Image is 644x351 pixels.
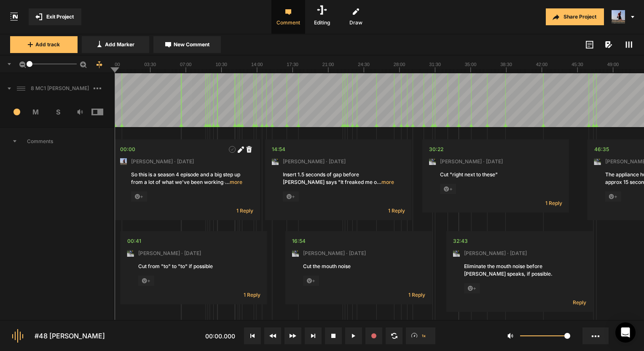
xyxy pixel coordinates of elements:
[153,36,221,53] button: New Comment
[406,327,435,344] button: 1x
[10,36,78,53] button: Add track
[536,62,548,67] text: 42:00
[236,207,253,214] span: 1 Reply
[358,62,370,67] text: 24:30
[605,191,621,202] span: +
[174,41,209,48] span: New Comment
[303,263,414,270] div: Cut the mouth noise
[615,322,636,343] div: Open Intercom Messenger
[440,184,456,194] span: +
[120,158,127,165] img: ACg8ocJ5zrP0c3SJl5dKscm-Goe6koz8A9fWD7dpguHuX8DX5VIxymM=s96-c
[283,191,299,202] span: +
[573,299,586,306] span: Reply
[322,62,334,67] text: 21:00
[251,62,263,67] text: 14:00
[225,178,242,186] span: more
[546,8,604,25] button: Share Project
[377,179,381,185] span: …
[46,13,74,21] span: Exit Project
[283,158,346,165] span: [PERSON_NAME] · [DATE]
[572,62,583,67] text: 45:30
[377,178,394,186] span: more
[465,62,477,67] text: 35:00
[82,36,149,53] button: Add Marker
[440,171,551,178] div: Cut "right next to these"
[500,62,512,67] text: 38:30
[205,332,235,340] span: 00:00.000
[244,291,260,298] span: 1 Reply
[127,237,141,245] div: 00:41.436
[138,276,154,286] span: +
[612,10,625,24] img: ACg8ocJ5zrP0c3SJl5dKscm-Goe6koz8A9fWD7dpguHuX8DX5VIxymM=s96-c
[144,62,156,67] text: 03:30
[272,158,279,165] img: ACg8ocLxXzHjWyafR7sVkIfmxRufCxqaSAR27SDjuE-ggbMy1qqdgD8=s96-c
[180,62,192,67] text: 07:00
[131,158,194,165] span: [PERSON_NAME] · [DATE]
[408,291,425,298] span: 1 Reply
[464,250,527,257] span: [PERSON_NAME] · [DATE]
[272,145,285,154] div: 14:54.773
[292,237,306,245] div: 16:54.384
[388,207,405,214] span: 1 Reply
[29,8,81,25] button: Exit Project
[303,250,366,257] span: [PERSON_NAME] · [DATE]
[594,145,609,154] div: 46:35.688
[287,62,298,67] text: 17:30
[225,179,230,185] span: …
[292,250,299,257] img: ACg8ocLxXzHjWyafR7sVkIfmxRufCxqaSAR27SDjuE-ggbMy1qqdgD8=s96-c
[35,41,60,48] span: Add track
[215,62,227,67] text: 10:30
[120,145,135,154] div: 00:00.000
[303,276,319,286] span: +
[394,62,405,67] text: 28:00
[138,250,201,257] span: [PERSON_NAME] · [DATE]
[47,107,69,117] span: S
[594,158,601,165] img: ACg8ocLxXzHjWyafR7sVkIfmxRufCxqaSAR27SDjuE-ggbMy1qqdgD8=s96-c
[131,171,242,186] div: So this is a season 4 episode and a big step up from a lot of what we've been working on. Obvious...
[545,199,562,207] span: 1 Reply
[464,283,480,293] span: +
[138,263,250,270] div: Cut from "to" to "to" if possible
[131,191,147,202] span: +
[440,158,503,165] span: [PERSON_NAME] · [DATE]
[429,62,441,67] text: 31:30
[607,62,619,67] text: 49:00
[105,41,134,48] span: Add Marker
[283,171,394,186] div: Insert 1.5 seconds of gap before [PERSON_NAME] says "It freaked me out!" And cut the two "it it" ...
[27,85,94,92] span: 8 MC1 [PERSON_NAME]
[25,107,47,117] span: M
[464,263,575,278] div: Eliminate the mouth noise before [PERSON_NAME] speaks, if possible.
[127,250,134,257] img: ACg8ocLxXzHjWyafR7sVkIfmxRufCxqaSAR27SDjuE-ggbMy1qqdgD8=s96-c
[35,331,105,341] div: #48 [PERSON_NAME]
[429,145,443,154] div: 30:22.481
[453,250,460,257] img: ACg8ocLxXzHjWyafR7sVkIfmxRufCxqaSAR27SDjuE-ggbMy1qqdgD8=s96-c
[453,237,468,245] div: 32:43.713
[429,158,436,165] img: ACg8ocLxXzHjWyafR7sVkIfmxRufCxqaSAR27SDjuE-ggbMy1qqdgD8=s96-c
